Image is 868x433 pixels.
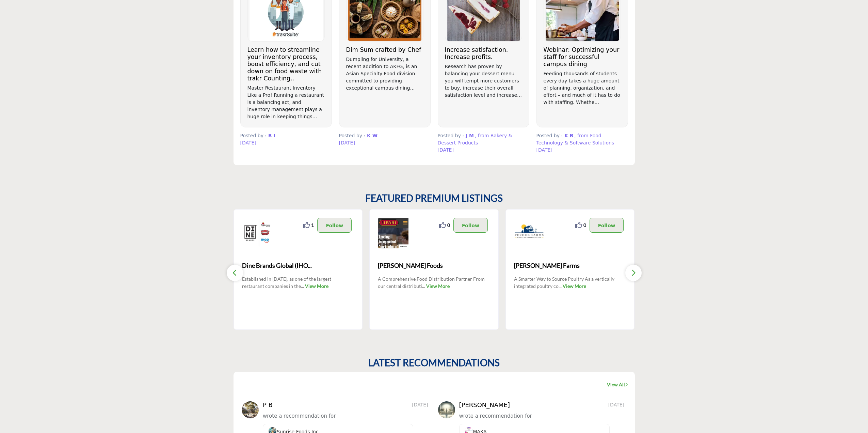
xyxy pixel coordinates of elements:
[564,133,568,138] span: K
[326,221,343,229] p: Follow
[346,46,423,53] h3: Dim Sum crafted by Chef
[422,283,425,289] span: ...
[514,257,626,275] b: Perdue Farms
[346,56,423,92] p: Dumpling for University, a recent addition to AKFG, is an Asian Specialty Food division committed...
[372,133,377,138] span: W
[514,218,545,248] img: Perdue Farms
[378,257,490,275] b: Lipari Foods
[462,221,479,229] p: Follow
[438,147,454,153] span: [DATE]
[514,261,626,270] span: [PERSON_NAME] Farms
[242,401,259,418] img: avtar-image
[240,132,332,139] p: Posted by :
[453,218,488,233] button: Follow
[242,218,273,248] img: Dine Brands Global (IHOP, Fuzzy's Taco Shop, Applebee's)
[412,401,430,408] span: [DATE]
[598,221,615,229] p: Follow
[514,257,626,275] a: [PERSON_NAME] Farms
[339,132,431,139] p: Posted by :
[242,257,354,275] a: Dine Brands Global (IHO...
[583,221,586,229] span: 0
[447,221,450,229] span: 0
[311,221,314,229] span: 1
[563,283,586,289] a: View More
[438,403,455,420] img: avtar-image
[367,133,371,138] span: K
[459,415,532,421] span: wrote a recommendation for
[378,218,408,248] img: Lipari Foods
[301,283,304,289] span: ...
[514,275,626,289] p: A Smarter Way to Source Poultry As a vertically integrated poultry co
[240,140,256,145] span: [DATE]
[378,257,490,275] a: [PERSON_NAME] Foods
[242,257,354,275] b: Dine Brands Global (IHOP, Fuzzy's Taco Shop, Applebee's)
[536,133,614,145] span: , from Food Technology & Software Solutions
[536,147,552,153] span: [DATE]
[438,133,512,145] span: , from Bakery & Dessert Products
[242,275,354,289] p: Established in [DATE], as one of the largest restaurant companies in the
[445,46,522,61] h3: Increase satisfaction. Increase profits.
[544,46,621,68] h3: Webinar: Optimizing your staff for successful campus dining
[247,46,325,82] h3: Learn how to streamline your inventory process, boost efficiency, and cut down on food waste with...
[317,218,352,233] button: Follow
[544,70,621,106] p: Feeding thousands of students every day takes a huge amount of planning, organization, and effort...
[590,218,624,233] button: Follow
[607,381,628,388] a: View All
[608,403,626,410] span: [DATE]
[459,403,510,411] h5: [PERSON_NAME]
[268,133,272,138] span: R
[305,283,328,289] a: View More
[559,283,562,289] span: ...
[570,133,574,138] span: B
[274,133,275,138] span: I
[242,261,354,270] span: Dine Brands Global (IHO...
[469,133,474,138] span: M
[536,132,628,146] p: Posted by :
[247,84,325,120] p: Master Restaurant Inventory Like a Pro! Running a restaurant is a balancing act, and inventory ma...
[445,63,522,99] p: Research has proven by balancing your dessert menu you will tempt more customers to buy, increase...
[466,133,467,138] span: J
[378,261,490,270] span: [PERSON_NAME] Foods
[426,283,450,289] a: View More
[263,401,275,409] h5: P B
[365,192,503,204] h2: FEATURED PREMIUM LISTINGS
[438,132,529,146] p: Posted by :
[339,140,355,145] span: [DATE]
[368,357,500,369] h2: LATEST RECOMMENDATIONS
[378,275,490,289] p: A Comprehensive Food Distribution Partner From our central distributi
[263,413,336,419] span: wrote a recommendation for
